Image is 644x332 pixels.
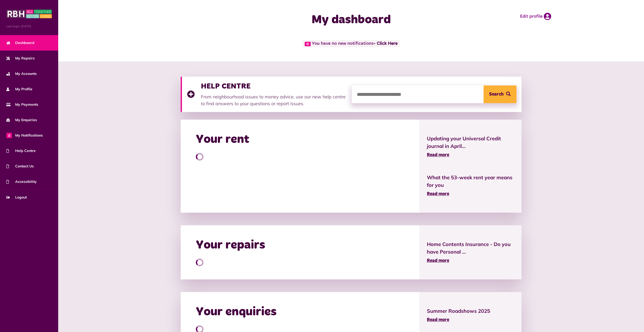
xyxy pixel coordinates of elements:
img: MyRBH [6,9,52,19]
h2: Your rent [196,132,249,147]
span: Read more [427,153,449,157]
a: Updating your Universal Credit journal in April... Read more [427,135,514,159]
span: My Enquiries [6,117,37,123]
h2: Your enquiries [196,305,277,319]
span: Dashboard [6,40,34,46]
span: My Profile [6,86,32,92]
a: Summer Roadshows 2025 Read more [427,307,514,323]
span: Logout [6,195,27,200]
span: Summer Roadshows 2025 [427,307,514,315]
h2: Your repairs [196,238,265,253]
span: Contact Us [6,164,34,169]
span: Search [489,85,504,103]
a: Home Contents Insurance - Do you have Personal ... Read more [427,240,514,264]
h3: HELP CENTRE [201,82,347,91]
button: Search [484,85,516,103]
span: My Payments [6,102,38,107]
span: Read more [427,258,449,263]
span: Help Centre [6,148,36,153]
span: My Accounts [6,71,37,76]
span: Last login: [DATE] [6,24,52,29]
span: Accessibility [6,179,37,184]
p: From neighbourhood issues to money advice, use our new help centre to find answers to your questi... [201,93,347,107]
span: Updating your Universal Credit journal in April... [427,135,514,150]
span: Home Contents Insurance - Do you have Personal ... [427,240,514,256]
span: My Notifications [6,133,43,138]
h1: My dashboard [250,13,452,27]
span: My Repairs [6,56,35,61]
span: Read more [427,318,449,322]
span: You have no new notifications [302,40,400,47]
a: Edit profile [520,13,551,20]
span: 0 [305,42,311,46]
span: Read more [427,192,449,196]
span: What the 53-week rent year means for you [427,174,514,189]
span: 0 [6,132,12,138]
a: What the 53-week rent year means for you Read more [427,174,514,197]
a: - Click Here [373,41,398,46]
